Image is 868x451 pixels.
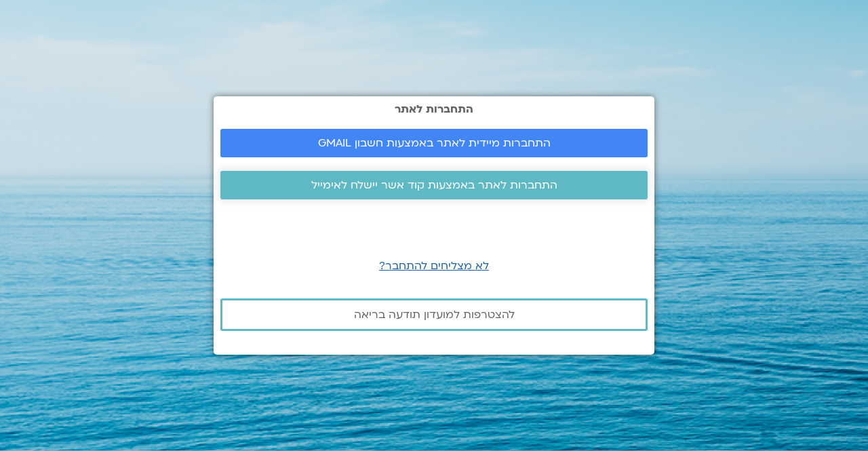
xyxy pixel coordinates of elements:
[220,129,648,157] a: התחברות מיידית לאתר באמצעות חשבון GMAIL
[354,309,515,321] span: להצטרפות למועדון תודעה בריאה
[318,137,551,149] span: התחברות מיידית לאתר באמצעות חשבון GMAIL
[220,103,648,115] h2: התחברות לאתר
[220,298,648,331] a: להצטרפות למועדון תודעה בריאה
[379,258,489,273] a: לא מצליחים להתחבר?
[311,179,557,191] span: התחברות לאתר באמצעות קוד אשר יישלח לאימייל
[220,171,648,199] a: התחברות לאתר באמצעות קוד אשר יישלח לאימייל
